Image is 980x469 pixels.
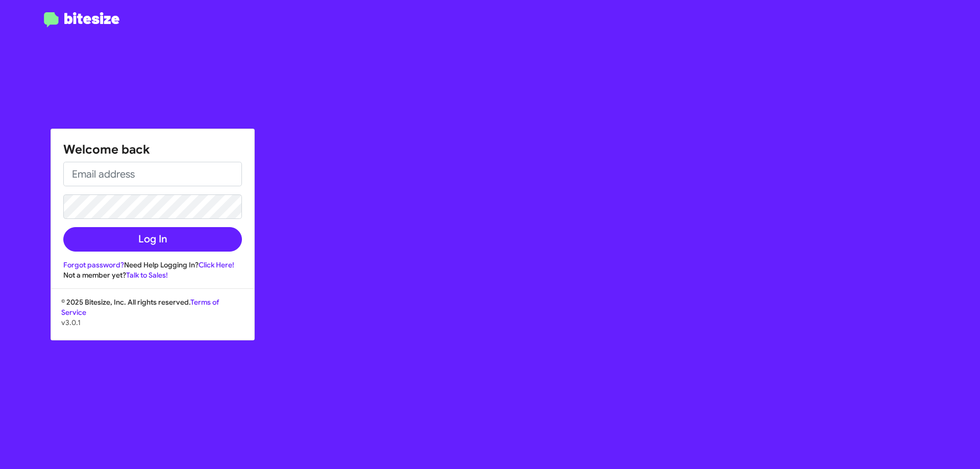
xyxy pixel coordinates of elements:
div: © 2025 Bitesize, Inc. All rights reserved. [51,297,254,340]
input: Email address [63,162,242,186]
button: Log In [63,227,242,252]
a: Forgot password? [63,260,124,269]
div: Not a member yet? [63,270,242,280]
h1: Welcome back [63,141,242,158]
p: v3.0.1 [61,317,244,328]
a: Talk to Sales! [126,270,168,280]
a: Click Here! [199,260,234,269]
div: Need Help Logging In? [63,260,242,270]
